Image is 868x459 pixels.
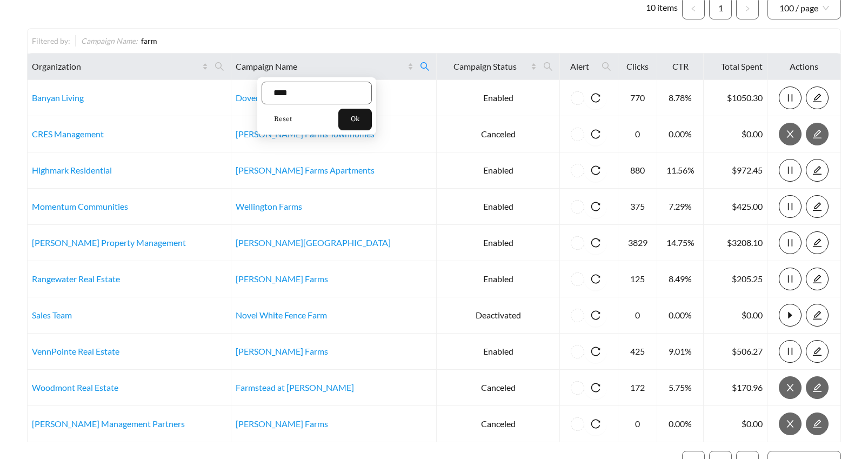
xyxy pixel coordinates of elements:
[32,92,84,103] a: Banyan Living
[32,382,118,393] a: Woodmont Real Estate
[806,340,829,363] button: edit
[806,165,829,175] a: edit
[618,406,657,442] td: 0
[618,152,657,189] td: 880
[806,129,829,139] a: edit
[806,310,828,320] span: edit
[657,152,704,189] td: 11.56%
[437,334,560,370] td: Enabled
[704,297,767,334] td: $0.00
[618,297,657,334] td: 0
[584,159,607,182] button: reload
[618,370,657,406] td: 172
[618,54,657,80] th: Clicks
[779,202,801,211] span: pause
[437,189,560,225] td: Enabled
[32,346,119,356] a: VennPointe Real Estate
[437,152,560,189] td: Enabled
[779,165,801,175] span: pause
[806,93,828,103] span: edit
[618,225,657,261] td: 3829
[584,383,607,393] span: reload
[618,261,657,297] td: 125
[767,54,841,80] th: Actions
[704,189,767,225] td: $425.00
[618,80,657,116] td: 770
[618,334,657,370] td: 425
[779,231,802,254] button: pause
[262,109,304,130] button: Reset
[657,80,704,116] td: 8.78%
[618,116,657,152] td: 0
[779,93,801,103] span: pause
[806,347,828,356] span: edit
[236,129,375,139] a: [PERSON_NAME] Farms Townhomes
[437,406,560,442] td: Canceled
[584,129,607,139] span: reload
[81,36,138,45] span: Campaign Name :
[806,201,829,211] a: edit
[32,35,75,46] div: Filtered by:
[437,370,560,406] td: Canceled
[806,195,829,218] button: edit
[584,87,607,109] button: reload
[657,297,704,334] td: 0.00%
[597,58,616,75] span: search
[806,231,829,254] button: edit
[32,129,104,139] a: CRES Management
[704,54,767,80] th: Total Spent
[744,5,751,12] span: right
[779,268,802,290] button: pause
[584,340,607,363] button: reload
[690,5,697,12] span: left
[704,334,767,370] td: $506.27
[543,62,553,71] span: search
[420,62,430,71] span: search
[584,268,607,290] button: reload
[236,382,354,393] a: Farmstead at [PERSON_NAME]
[32,418,185,429] a: [PERSON_NAME] Management Partners
[441,60,529,73] span: Campaign Status
[32,310,72,320] a: Sales Team
[32,60,200,73] span: Organization
[236,346,328,356] a: [PERSON_NAME] Farms
[806,165,828,175] span: edit
[779,340,802,363] button: pause
[236,165,375,175] a: [PERSON_NAME] Farms Apartments
[437,80,560,116] td: Enabled
[236,92,284,103] a: Dover Farms
[32,165,112,175] a: Highmark Residential
[806,346,829,356] a: edit
[584,413,607,435] button: reload
[779,159,802,182] button: pause
[236,418,328,429] a: [PERSON_NAME] Farms
[806,418,829,429] a: edit
[704,80,767,116] td: $1050.30
[779,238,801,248] span: pause
[564,60,595,73] span: Alert
[806,274,828,284] span: edit
[806,123,829,145] button: edit
[704,370,767,406] td: $170.96
[32,274,120,284] a: Rangewater Real Estate
[32,201,128,211] a: Momentum Communities
[704,261,767,297] td: $205.25
[437,225,560,261] td: Enabled
[210,58,229,75] span: search
[657,225,704,261] td: 14.75%
[657,370,704,406] td: 5.75%
[704,116,767,152] td: $0.00
[236,274,328,284] a: [PERSON_NAME] Farms
[274,114,292,125] span: Reset
[806,202,828,211] span: edit
[351,114,359,125] span: Ok
[806,304,829,327] button: edit
[236,201,302,211] a: Wellington Farms
[584,195,607,218] button: reload
[618,189,657,225] td: 375
[806,92,829,103] a: edit
[806,310,829,320] a: edit
[806,382,829,393] a: edit
[806,274,829,284] a: edit
[779,347,801,356] span: pause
